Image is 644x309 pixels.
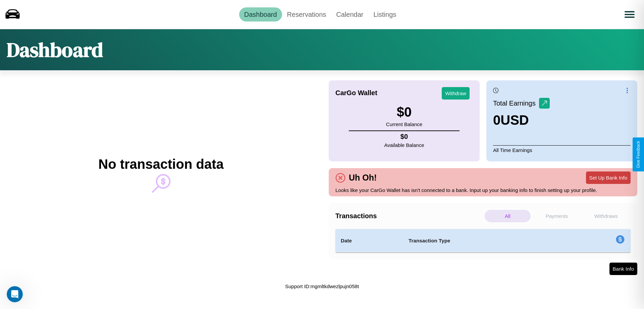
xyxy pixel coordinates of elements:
[609,263,637,275] button: Bank Info
[239,7,282,22] a: Dashboard
[620,5,639,24] button: Open menu
[384,133,424,141] h4: $ 0
[335,89,377,97] h4: CarGo Wallet
[384,141,424,150] p: Available Balance
[583,210,629,222] p: Withdraws
[345,173,380,183] h4: Uh Oh!
[341,237,398,245] h4: Date
[442,87,470,100] button: Withdraw
[493,113,550,128] h3: 0 USD
[368,7,401,22] a: Listings
[335,186,631,195] p: Looks like your CarGo Wallet has isn't connected to a bank. Input up your banking info to finish ...
[335,229,631,253] table: simple table
[586,171,631,184] button: Set Up Bank Info
[386,120,422,129] p: Current Balance
[493,97,539,109] p: Total Earnings
[534,210,580,222] p: Payments
[282,7,331,22] a: Reservations
[386,105,422,120] h3: $ 0
[7,286,23,302] iframe: Intercom live chat
[285,282,359,291] p: Support ID: mgmltkdwezlpujn058t
[493,145,631,155] p: All Time Earnings
[485,210,531,222] p: All
[331,7,368,22] a: Calendar
[7,36,103,64] h1: Dashboard
[409,237,561,245] h4: Transaction Type
[98,157,223,172] h2: No transaction data
[335,212,483,220] h4: Transactions
[636,141,641,168] div: Give Feedback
